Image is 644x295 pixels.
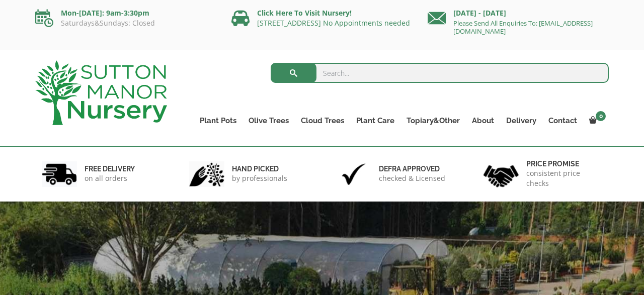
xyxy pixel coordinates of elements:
p: by professionals [232,173,287,183]
h6: Defra approved [379,164,445,173]
p: on all orders [85,173,135,183]
p: Saturdays&Sundays: Closed [35,19,216,27]
a: [STREET_ADDRESS] No Appointments needed [257,18,410,28]
a: Olive Trees [243,114,295,128]
a: Topiary&Other [400,114,466,128]
img: 1.jpg [42,161,77,187]
a: Delivery [500,114,542,128]
h6: FREE DELIVERY [85,164,135,173]
a: Click Here To Visit Nursery! [257,8,352,18]
a: Plant Pots [194,114,243,128]
img: 3.jpg [336,161,371,187]
img: logo [35,60,167,125]
p: Mon-[DATE]: 9am-3:30pm [35,7,216,19]
a: About [466,114,500,128]
a: Contact [542,114,583,128]
input: Search... [271,63,609,83]
a: Cloud Trees [295,114,350,128]
a: Plant Care [350,114,400,128]
p: checked & Licensed [379,173,445,183]
h6: hand picked [232,164,287,173]
a: 0 [583,114,609,128]
p: consistent price checks [526,168,603,188]
h6: Price promise [526,159,603,168]
a: Please Send All Enquiries To: [EMAIL_ADDRESS][DOMAIN_NAME] [453,19,593,36]
img: 2.jpg [189,161,224,187]
p: [DATE] - [DATE] [428,7,609,19]
img: 4.jpg [484,159,519,189]
span: 0 [596,111,606,121]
